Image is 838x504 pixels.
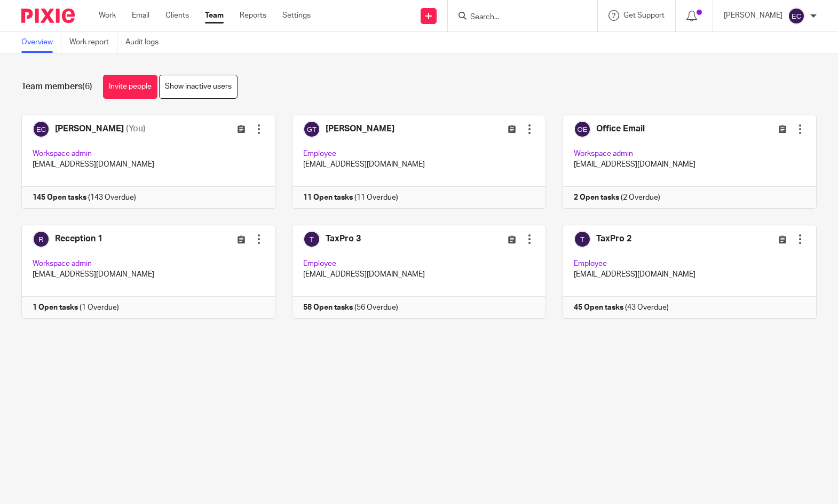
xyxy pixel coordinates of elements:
[125,32,167,53] a: Audit logs
[165,10,189,21] a: Clients
[132,10,149,21] a: Email
[21,81,92,92] h1: Team members
[788,7,805,25] img: svg%3E
[21,32,61,53] a: Overview
[159,75,238,99] a: Show inactive users
[623,12,665,19] span: Get Support
[99,10,116,21] a: Work
[469,13,565,22] input: Search
[103,75,157,99] a: Invite people
[82,82,92,91] span: (6)
[205,10,224,21] a: Team
[724,10,782,21] p: [PERSON_NAME]
[240,10,266,21] a: Reports
[69,32,117,53] a: Work report
[21,9,75,23] img: Pixie
[282,10,311,21] a: Settings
